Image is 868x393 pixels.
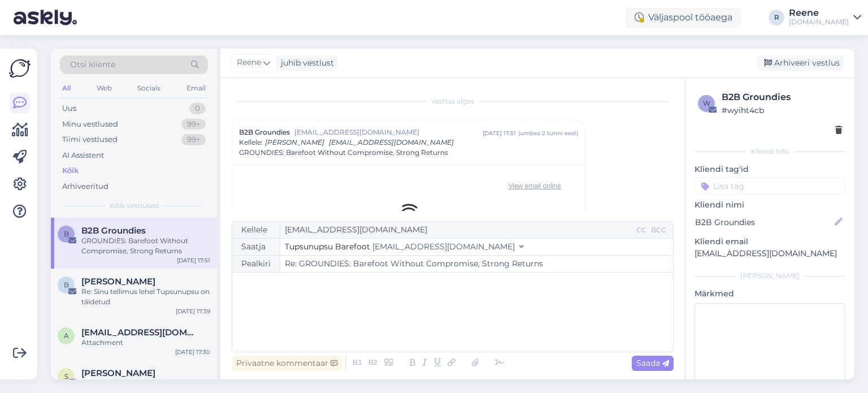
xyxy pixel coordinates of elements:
[703,99,710,107] span: w
[81,378,210,388] div: Tere! Sai täna välja saadetud! :)
[695,236,845,248] p: Kliendi email
[483,129,516,137] div: [DATE] 17:51
[60,81,73,96] div: All
[64,331,69,340] span: a
[181,119,206,130] div: 99+
[62,119,118,130] div: Minu vestlused
[62,134,118,145] div: Tiimi vestlused
[769,10,784,25] div: R
[285,241,523,253] button: Tupsunupsu Barefoot [EMAIL_ADDRESS][DOMAIN_NAME]
[232,356,342,371] div: Privaatne kommentaar
[695,146,845,157] div: Kliendi info
[232,256,280,272] div: Pealkiri
[237,57,261,69] span: Reene
[232,96,674,106] div: Vestlus algas
[280,222,634,238] input: Recepient...
[181,134,206,145] div: 99+
[70,59,115,71] span: Otsi kliente
[175,348,210,356] div: [DATE] 17:30
[81,338,210,348] div: Attachment
[695,288,845,300] p: Märkmed
[62,103,76,114] div: Uus
[9,58,31,79] img: Askly Logo
[294,127,483,137] span: [EMAIL_ADDRESS][DOMAIN_NAME]
[276,57,334,69] div: juhib vestlust
[285,241,370,252] span: Tupsunupsu Barefoot
[634,225,649,235] div: CC
[695,216,832,228] input: Lisa nimi
[372,241,515,252] span: [EMAIL_ADDRESS][DOMAIN_NAME]
[253,197,564,244] img: Logo Groundies
[789,18,849,27] div: [DOMAIN_NAME]
[518,129,578,137] div: ( umbes 2 tunni eest )
[62,165,79,176] div: Kõik
[626,7,741,28] div: Väljaspool tööaega
[64,372,68,381] span: S
[695,271,845,281] div: [PERSON_NAME]
[81,236,210,256] div: GROUNDIES: Barefoot Without Compromise, Strong Returns
[81,277,155,287] span: Birgit Põiklik
[722,104,842,116] div: # wyiht4cb
[64,230,69,238] span: B
[239,138,263,146] span: Kellele :
[757,55,844,71] div: Arhiveeri vestlus
[722,90,842,104] div: B2B Groundies
[176,307,210,316] div: [DATE] 17:39
[789,8,849,18] div: Reene
[508,182,561,190] a: View email online
[184,81,208,96] div: Email
[81,327,199,338] span: annika.sharai@gmail.com
[265,138,324,146] span: [PERSON_NAME]
[110,201,159,211] span: Kõik vestlused
[329,138,454,146] span: [EMAIL_ADDRESS][DOMAIN_NAME]
[695,163,845,175] p: Kliendi tag'id
[189,103,206,114] div: 0
[62,150,104,161] div: AI Assistent
[789,8,861,27] a: Reene[DOMAIN_NAME]
[695,178,845,195] input: Lisa tag
[177,256,210,265] div: [DATE] 17:51
[62,181,108,192] div: Arhiveeritud
[81,226,146,236] span: B2B Groundies
[239,148,448,158] span: GROUNDIES: Barefoot Without Compromise, Strong Returns
[135,81,163,96] div: Socials
[280,256,673,272] input: Write subject here...
[64,280,69,289] span: B
[649,225,669,235] div: BCC
[81,368,155,378] span: Silja Eek
[239,127,290,137] span: B2B Groundies
[695,248,845,260] p: [EMAIL_ADDRESS][DOMAIN_NAME]
[232,222,280,238] div: Kellele
[695,199,845,211] p: Kliendi nimi
[94,81,114,96] div: Web
[636,358,669,368] span: Saada
[81,287,210,307] div: Re: Sinu tellimus lehel Tupsunupsu on täidetud
[232,239,280,255] div: Saatja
